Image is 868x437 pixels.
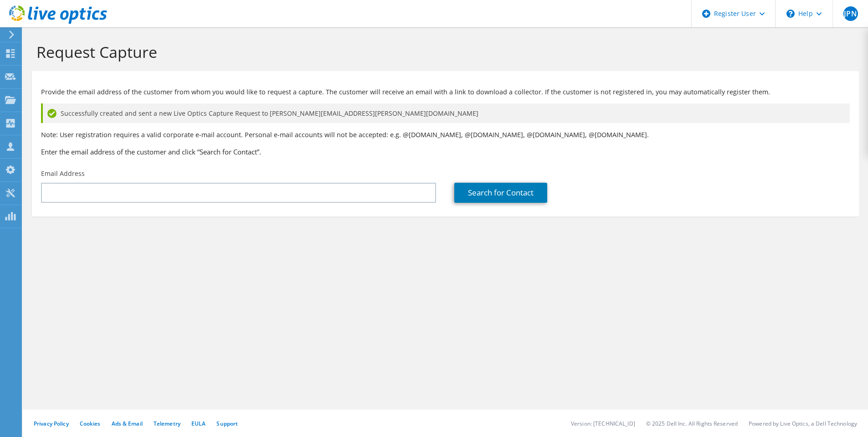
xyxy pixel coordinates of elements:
[749,420,857,427] li: Powered by Live Optics, a Dell Technology
[191,420,205,427] a: EULA
[454,183,547,203] a: Search for Contact
[34,420,69,427] a: Privacy Policy
[36,42,850,62] h1: Request Capture
[216,420,238,427] a: Support
[41,87,850,97] p: Provide the email address of the customer from whom you would like to request a capture. The cust...
[41,130,850,140] p: Note: User registration requires a valid corporate e-mail account. Personal e-mail accounts will ...
[786,10,795,18] svg: \n
[646,420,738,427] li: © 2025 Dell Inc. All Rights Reserved
[154,420,180,427] a: Telemetry
[571,420,635,427] li: Version: [TECHNICAL_ID]
[112,420,143,427] a: Ads & Email
[41,169,85,178] label: Email Address
[41,147,850,157] h3: Enter the email address of the customer and click “Search for Contact”.
[61,108,478,118] span: Successfully created and sent a new Live Optics Capture Request to [PERSON_NAME][EMAIL_ADDRESS][P...
[80,420,101,427] a: Cookies
[843,6,858,21] span: JPN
